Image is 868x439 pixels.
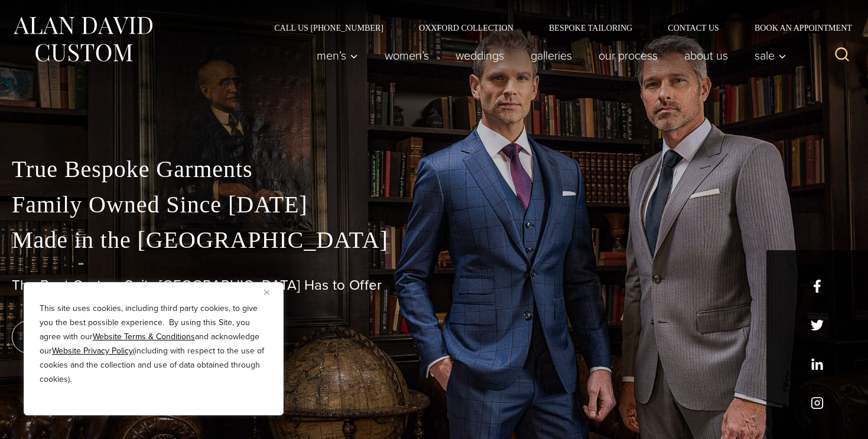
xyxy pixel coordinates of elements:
button: Close [264,285,278,299]
a: weddings [443,44,518,67]
a: Our Process [586,44,671,67]
img: Alan David Custom [12,13,154,65]
a: Oxxford Collection [401,24,531,32]
a: Bespoke Tailoring [531,24,650,32]
a: Website Terms & Conditions [93,330,195,343]
button: View Search Form [828,41,856,70]
a: Book an Appointment [737,24,856,32]
a: Galleries [518,44,586,67]
nav: Secondary Navigation [256,24,856,32]
span: Sale [755,50,786,61]
p: True Bespoke Garments Family Owned Since [DATE] Made in the [GEOGRAPHIC_DATA] [12,152,856,258]
a: Contact Us [650,24,737,32]
img: Close [264,290,269,295]
a: Women’s [372,44,443,67]
nav: Primary Navigation [304,44,793,67]
h1: The Best Custom Suits [GEOGRAPHIC_DATA] Has to Offer [12,277,856,294]
a: Website Privacy Policy [52,345,133,357]
a: About Us [671,44,742,67]
span: Men’s [317,50,358,61]
p: This site uses cookies, including third party cookies, to give you the best possible experience. ... [40,302,268,386]
a: book an appointment [12,320,177,353]
a: Call Us [PHONE_NUMBER] [256,24,401,32]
